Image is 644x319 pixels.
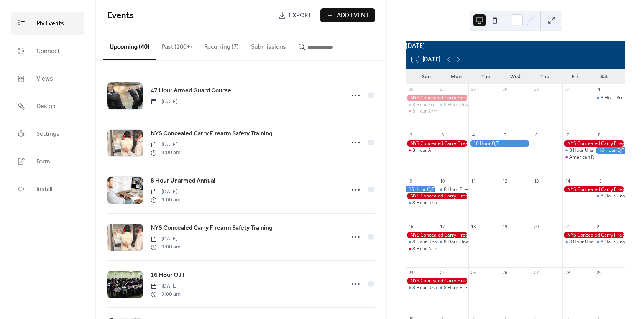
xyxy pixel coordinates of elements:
[151,223,273,233] a: NYS Concealed Carry Firearm Safety Training
[444,284,494,291] div: 8 Hour Pre-Assignment
[408,132,414,138] div: 2
[439,270,445,275] div: 24
[151,271,185,280] span: 16 Hour OJT
[36,128,59,140] span: Settings
[273,8,317,22] a: Export
[151,270,185,280] a: 16 Hour OJT
[502,270,508,275] div: 26
[406,95,468,101] div: NYS Concealed Carry Firearm Safety Training
[151,176,215,186] a: 8 Hour Unarmed Annual
[151,129,273,139] a: NYS Concealed Carry Firearm Safety Training
[151,141,181,149] span: [DATE]
[533,224,539,230] div: 20
[596,132,602,138] div: 8
[408,87,414,92] div: 26
[151,149,181,157] span: 9:00 am
[444,239,496,245] div: 8 Hour Unarmed Annual
[533,87,539,92] div: 30
[565,270,570,275] div: 28
[36,18,64,30] span: My Events
[562,186,625,193] div: NYS Concealed Carry Firearm Safety Training
[502,178,508,184] div: 12
[471,87,476,92] div: 28
[406,193,468,199] div: NYS Concealed Carry Firearm Safety Training
[103,31,156,60] button: Upcoming (40)
[501,69,530,84] div: Wed
[289,11,312,20] span: Export
[36,183,52,196] span: Install
[444,102,496,108] div: 8 Hour Unarmed Annual
[594,95,625,101] div: 8 Hour Pre-Assignment
[406,102,437,108] div: 8 Hour Pre-Assignment
[437,239,468,245] div: 8 Hour Unarmed Annual
[412,239,465,245] div: 8 Hour Unarmed Annual
[11,177,84,201] a: Install
[562,232,625,238] div: NYS Concealed Carry Firearm Safety Training
[412,108,459,115] div: 8 Hour Armed Annual
[151,196,181,204] span: 9:00 am
[437,284,468,291] div: 8 Hour Pre-Assignment
[36,156,50,168] span: Form
[406,186,437,193] div: 16 Hour OJT
[439,132,445,138] div: 3
[439,178,445,184] div: 10
[11,12,84,35] a: My Events
[565,224,570,230] div: 21
[406,41,625,50] div: [DATE]
[406,284,437,291] div: 8 Hour Unarmed Annual
[406,232,468,238] div: NYS Concealed Carry Firearm Safety Training
[156,31,198,59] button: Past (100+)
[502,132,508,138] div: 5
[471,224,476,230] div: 18
[408,270,414,275] div: 23
[409,54,443,65] button: 13[DATE]
[441,69,471,84] div: Mon
[406,239,437,245] div: 8 Hour Unarmed Annual
[596,270,602,275] div: 29
[36,45,60,58] span: Connect
[565,178,570,184] div: 14
[502,224,508,230] div: 19
[36,100,56,113] span: Design
[245,31,292,59] button: Submissions
[439,87,445,92] div: 27
[533,132,539,138] div: 6
[596,178,602,184] div: 15
[439,224,445,230] div: 17
[408,224,414,230] div: 16
[412,69,441,84] div: Sun
[590,69,619,84] div: Sat
[562,239,594,245] div: 8 Hour Unarmed Annual
[406,140,468,147] div: NYS Concealed Carry Firearm Safety Training
[594,147,625,154] div: 16 Hour OJT
[107,7,134,24] span: Events
[151,86,231,96] a: 47 Hour Armed Guard Course
[11,39,84,63] a: Connect
[562,140,625,147] div: NYS Concealed Carry Firearm Safety Training
[406,278,468,284] div: NYS Concealed Carry Firearm Safety Training
[471,132,476,138] div: 4
[406,108,437,115] div: 8 Hour Armed Annual
[320,8,375,22] button: Add Event
[151,282,181,290] span: [DATE]
[412,284,465,291] div: 8 Hour Unarmed Annual
[562,154,594,161] div: American Red Cross - CPR (Infant | Child | Adult)
[569,147,621,154] div: 8 Hour Unarmed Annual
[11,122,84,146] a: Settings
[337,11,369,20] span: Add Event
[594,193,625,199] div: 8 Hour Unarmed Annual
[596,87,602,92] div: 1
[565,87,570,92] div: 31
[560,69,589,84] div: Fri
[412,246,459,252] div: 8 Hour Armed Annual
[151,290,181,298] span: 9:00 am
[533,178,539,184] div: 13
[198,31,245,59] button: Recurring (7)
[151,243,181,251] span: 9:00 am
[594,239,625,245] div: 8 Hour Unarmed Annual
[437,186,468,193] div: 8 Hour Pre-Assignment
[151,129,273,138] span: NYS Concealed Carry Firearm Safety Training
[406,200,437,206] div: 8 Hour Unarmed Annual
